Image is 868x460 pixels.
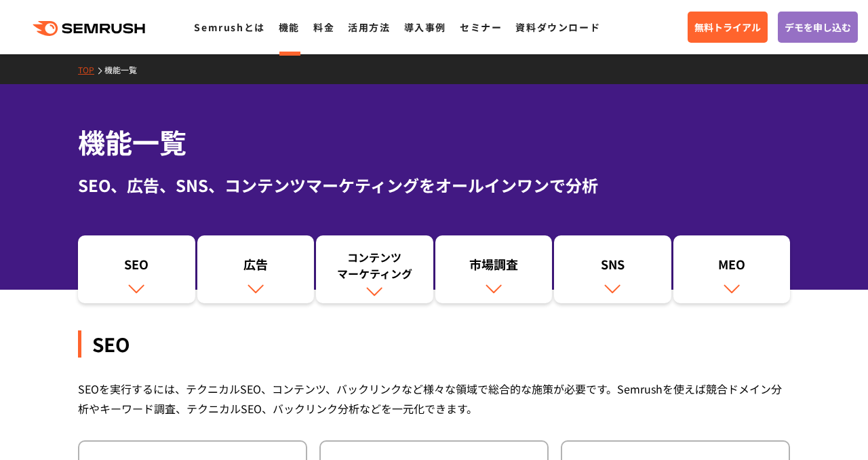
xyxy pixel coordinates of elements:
[85,256,189,279] div: SEO
[78,379,790,419] div: SEOを実行するには、テクニカルSEO、コンテンツ、バックリンクなど様々な領域で総合的な施策が必要です。Semrushを使えば競合ドメイン分析やキーワード調査、テクニカルSEO、バックリンク分析...
[435,235,553,303] a: 市場調査
[78,235,195,303] a: SEO
[78,64,104,75] a: TOP
[673,235,791,303] a: MEO
[554,235,671,303] a: SNS
[694,20,761,35] span: 無料トライアル
[78,173,790,197] div: SEO、広告、SNS、コンテンツマーケティングをオールインワンで分析
[785,20,851,35] span: デモを申し込む
[279,20,300,34] a: 機能
[323,249,427,282] div: コンテンツ マーケティング
[78,330,790,358] div: SEO
[442,256,546,279] div: 市場調査
[778,12,858,43] a: デモを申し込む
[316,235,433,303] a: コンテンツマーケティング
[680,256,784,279] div: MEO
[404,20,446,34] a: 導入事例
[194,20,264,34] a: Semrushとは
[515,20,600,34] a: 資料ダウンロード
[348,20,390,34] a: 活用方法
[204,256,308,279] div: 広告
[197,235,315,303] a: 広告
[104,64,147,75] a: 機能一覧
[460,20,502,34] a: セミナー
[561,256,665,279] div: SNS
[688,12,768,43] a: 無料トライアル
[78,122,790,162] h1: 機能一覧
[313,20,334,34] a: 料金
